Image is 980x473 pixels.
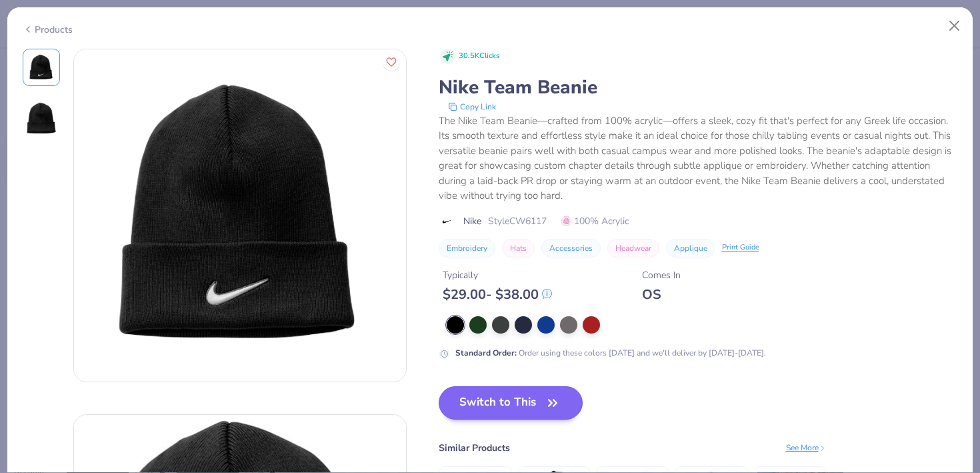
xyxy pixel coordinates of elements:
[443,286,552,303] div: $ 29.00 - $ 38.00
[439,441,510,455] div: Similar Products
[463,214,481,228] span: Nike
[459,51,499,62] span: 30.5K Clicks
[502,239,535,258] button: Hats
[25,102,57,134] img: Back
[439,239,495,258] button: Embroidery
[561,214,629,228] span: 100% Acrylic
[444,100,500,113] button: copy to clipboard
[541,239,601,258] button: Accessories
[722,242,759,254] div: Print Guide
[443,268,552,282] div: Typically
[74,49,406,382] img: Front
[25,51,57,83] img: Front
[786,442,827,454] div: See More
[439,216,457,227] img: brand logo
[439,386,583,420] button: Switch to This
[23,23,73,37] div: Products
[607,239,659,258] button: Headwear
[439,75,958,100] div: Nike Team Beanie
[642,268,681,282] div: Comes In
[455,347,766,359] div: Order using these colors [DATE] and we'll deliver by [DATE]-[DATE].
[383,53,400,71] button: Like
[455,348,517,358] strong: Standard Order :
[942,13,967,39] button: Close
[439,113,958,203] div: The Nike Team Beanie—crafted from 100% acrylic—offers a sleek, cozy fit that's perfect for any Gr...
[666,239,715,258] button: Applique
[642,286,681,303] div: OS
[488,214,547,228] span: Style CW6117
